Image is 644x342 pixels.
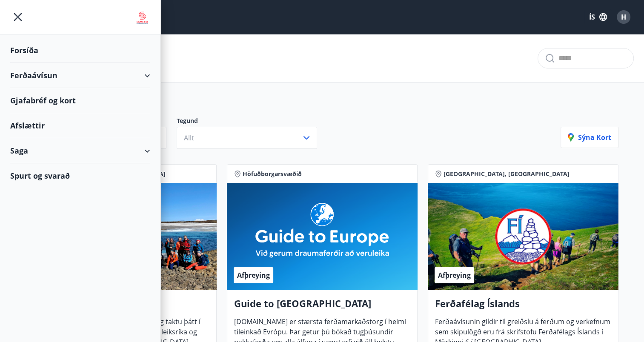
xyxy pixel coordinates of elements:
button: ÍS [584,9,612,25]
span: H [621,12,626,22]
span: Afþreying [438,271,471,280]
button: H [613,7,634,27]
span: Höfuðborgarsvæðið [243,170,302,178]
span: Afþreying [237,271,270,280]
p: Sýna kort [568,133,611,142]
button: menu [10,9,26,25]
div: Gjafabréf og kort [10,88,150,113]
div: Spurt og svarað [10,163,150,188]
h4: Guide to [GEOGRAPHIC_DATA] [234,297,410,316]
h4: Ferðafélag Íslands [435,297,611,316]
span: Allt [184,133,194,142]
div: Saga [10,138,150,163]
div: Ferðaávísun [10,63,150,88]
div: Forsíða [10,38,150,63]
button: Allt [177,127,317,149]
button: Sýna kort [561,127,618,148]
div: Afslættir [10,113,150,138]
span: [GEOGRAPHIC_DATA], [GEOGRAPHIC_DATA] [444,170,570,178]
img: union_logo [134,9,150,26]
p: Tegund [177,117,327,127]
